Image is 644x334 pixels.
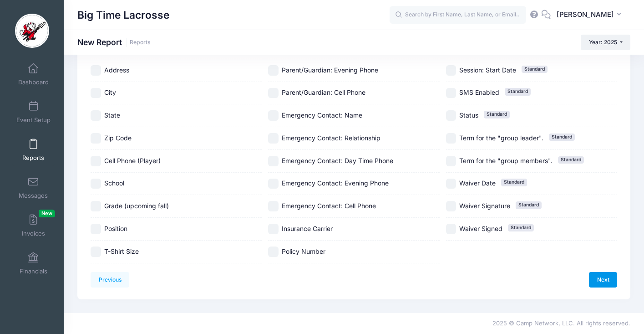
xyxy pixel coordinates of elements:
span: Waiver Signature [459,202,510,210]
span: Parent/Guardian: Evening Phone [282,66,378,74]
span: Standard [522,66,548,73]
input: Position [91,224,101,234]
span: Waiver Signed [459,225,502,232]
input: State [91,110,101,121]
a: Next [589,272,617,288]
span: New [39,210,55,217]
button: [PERSON_NAME] [551,5,630,26]
span: Address [104,66,129,74]
input: T-Shirt Size [91,247,101,257]
span: SMS Enabled [459,88,499,96]
button: Year: 2025 [581,35,630,50]
span: T-Shirt Size [104,247,139,255]
span: Event Setup [16,116,51,124]
input: Waiver SignedStandard [446,224,456,234]
span: Standard [549,134,575,141]
span: City [104,88,116,96]
span: Insurance Carrier [282,225,333,232]
input: Address [91,65,101,76]
h1: Big Time Lacrosse [77,5,169,26]
input: Emergency Contact: Relationship [268,133,279,144]
input: Policy Number [268,247,279,257]
span: Session: Start Date [459,66,516,74]
span: Term for the "group members". [459,157,553,164]
span: Term for the "group leader". [459,134,543,142]
span: Status [459,111,478,119]
input: Waiver SignatureStandard [446,201,456,211]
span: Emergency Contact: Day Time Phone [282,157,393,164]
span: Emergency Contact: Name [282,111,362,119]
input: School [91,179,101,189]
input: SMS EnabledStandard [446,88,456,98]
span: Year: 2025 [589,39,617,46]
span: Financials [20,267,47,275]
input: Emergency Contact: Name [268,110,279,121]
span: Parent/Guardian: Cell Phone [282,88,365,96]
a: Event Setup [12,96,55,128]
span: Zip Code [104,134,132,142]
span: Standard [516,201,542,209]
span: Emergency Contact: Relationship [282,134,380,142]
a: Reports [12,134,55,166]
span: Waiver Date [459,179,496,187]
input: StatusStandard [446,110,456,121]
span: Standard [508,224,534,231]
span: Standard [501,179,527,186]
input: Insurance Carrier [268,224,279,234]
span: Emergency Contact: Cell Phone [282,202,376,210]
h1: New Report [77,37,151,47]
input: Session: Start DateStandard [446,65,456,76]
a: Reports [130,39,151,46]
input: Emergency Contact: Cell Phone [268,201,279,211]
input: City [91,88,101,98]
img: Big Time Lacrosse [15,14,49,48]
span: Grade (upcoming fall) [104,202,169,210]
input: Emergency Contact: Day Time Phone [268,156,279,166]
span: Dashboard [18,78,49,86]
span: Invoices [22,230,45,237]
a: Dashboard [12,58,55,90]
span: Policy Number [282,247,325,255]
input: Term for the "group members".Standard [446,156,456,166]
input: Parent/Guardian: Evening Phone [268,65,279,76]
input: Zip Code [91,133,101,144]
input: Emergency Contact: Evening Phone [268,179,279,189]
span: School [104,179,124,187]
span: Standard [484,111,510,118]
span: State [104,111,120,119]
input: Parent/Guardian: Cell Phone [268,88,279,98]
input: Search by First Name, Last Name, or Email... [390,6,526,24]
span: Emergency Contact: Evening Phone [282,179,389,187]
span: Cell Phone (Player) [104,157,161,164]
a: Previous [91,272,129,288]
a: Messages [12,172,55,204]
input: Term for the "group leader".Standard [446,133,456,144]
span: Standard [558,156,584,164]
span: 2025 © Camp Network, LLC. All rights reserved. [492,319,630,327]
input: Cell Phone (Player) [91,156,101,166]
span: Position [104,225,127,232]
a: Financials [12,247,55,279]
span: [PERSON_NAME] [557,10,614,20]
input: Waiver DateStandard [446,179,456,189]
span: Messages [19,192,48,200]
span: Reports [22,154,44,162]
span: Standard [505,88,531,95]
a: InvoicesNew [12,210,55,242]
input: Grade (upcoming fall) [91,201,101,211]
